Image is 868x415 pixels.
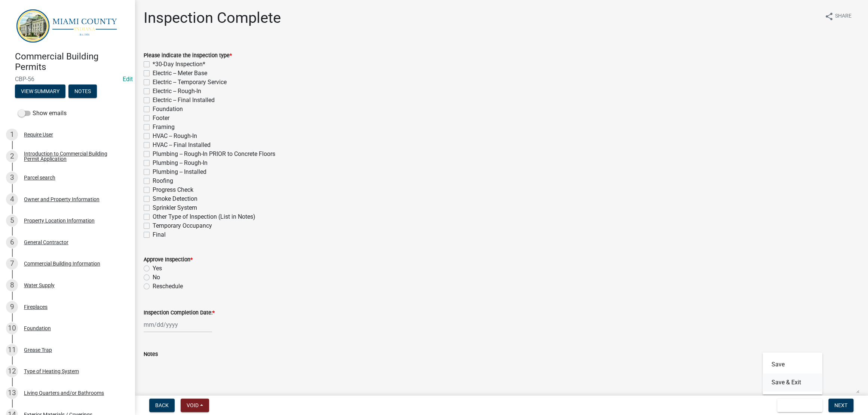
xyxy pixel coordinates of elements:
button: Save & Exit [777,399,822,412]
label: No [153,273,160,282]
img: Miami County, Indiana [15,8,123,43]
div: 13 [6,387,18,399]
div: 9 [6,301,18,313]
button: Save & Exit [763,373,822,391]
div: Type of Heating System [24,369,79,374]
div: 8 [6,279,18,291]
div: Foundation [24,326,51,331]
wm-modal-confirm: Edit Application Number [123,76,133,83]
h4: Commercial Building Permits [15,51,129,73]
div: Owner and Property Information [24,197,99,202]
div: 7 [6,258,18,270]
div: 10 [6,322,18,334]
label: Roofing [153,176,173,185]
label: Reschedule [153,282,183,291]
div: 6 [6,236,18,248]
label: Smoke Detection [153,194,197,203]
label: Approve Inspection [144,257,193,262]
div: Parcel search [24,175,55,180]
div: Living Quarters and/or Bathrooms [24,390,104,396]
wm-modal-confirm: Notes [68,89,97,95]
span: Void [187,402,199,408]
div: 1 [6,129,18,141]
h1: Inspection Complete [144,9,281,27]
label: Show emails [18,109,67,118]
div: 2 [6,150,18,162]
button: shareShare [819,9,858,24]
label: Final [153,230,166,239]
label: Notes [144,352,158,357]
span: Next [834,402,847,408]
label: Yes [153,264,162,273]
label: Footer [153,114,169,123]
button: View Summary [15,84,65,98]
label: Inspection Completion Date: [144,310,215,316]
a: Edit [123,76,133,83]
div: Save & Exit [763,353,822,394]
label: Plumbing -- Rough-In [153,159,208,167]
button: Void [181,399,209,412]
label: Other Type of Inspection (List in Notes) [153,212,255,221]
div: 5 [6,215,18,227]
i: share [825,12,834,21]
label: Electric -- Rough-In [153,87,201,96]
label: *30-Day Inspection* [153,60,205,69]
label: Temporary Occupancy [153,221,212,230]
label: Electric -- Temporary Service [153,78,227,87]
label: Framing [153,123,175,132]
button: Notes [68,84,97,98]
wm-modal-confirm: Summary [15,89,65,95]
div: Introduction to Commercial Building Permit Application [24,151,123,162]
div: Fireplaces [24,304,47,310]
label: Electric -- Meter Base [153,69,207,78]
div: Grease Trap [24,347,52,353]
button: Save [763,356,822,373]
div: 4 [6,193,18,205]
label: HVAC -- Final Installed [153,141,211,150]
span: Share [835,12,852,21]
div: 11 [6,344,18,356]
div: 3 [6,172,18,184]
label: Sprinkler System [153,203,197,212]
label: Foundation [153,105,183,114]
div: Require User [24,132,53,137]
div: General Contractor [24,240,68,245]
button: Next [828,399,853,412]
span: CBP-56 [15,76,120,83]
label: Please indicate the inspection type [144,53,232,58]
div: 12 [6,365,18,377]
button: Back [149,399,175,412]
div: Property Location Information [24,218,95,223]
label: Plumbing -- Rough-In PRIOR to Concrete Floors [153,150,275,159]
label: Plumbing -- Installed [153,167,206,176]
span: Save & Exit [783,402,812,408]
div: Commercial Building Information [24,261,100,266]
span: Back [155,402,169,408]
label: Progress Check [153,185,193,194]
input: mm/dd/yyyy [144,317,212,332]
label: HVAC -- Rough-In [153,132,197,141]
div: Water Supply [24,283,55,288]
label: Electric -- Final Installed [153,96,215,105]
